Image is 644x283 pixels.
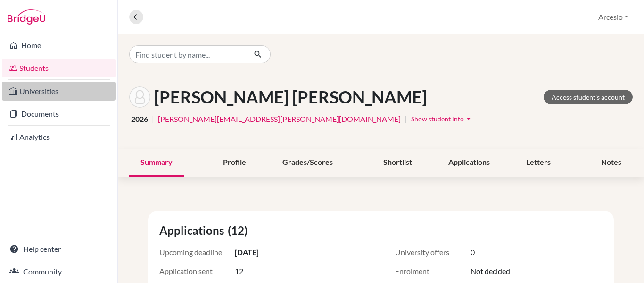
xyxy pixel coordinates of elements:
[464,114,473,123] i: arrow_drop_down
[2,240,116,258] a: Help center
[2,36,116,55] a: Home
[159,266,235,277] span: Application sent
[2,59,116,77] a: Students
[2,128,116,146] a: Analytics
[235,266,243,277] span: 12
[129,86,150,108] img: Martin Botero Estrada's avatar
[212,149,257,177] div: Profile
[405,113,407,125] span: |
[159,222,228,239] span: Applications
[471,266,510,277] span: Not decided
[228,222,251,239] span: (12)
[129,45,246,63] input: Find student by name...
[594,8,633,26] button: Arcesio
[159,247,235,258] span: Upcoming deadline
[590,149,633,177] div: Notes
[2,82,116,101] a: Universities
[411,115,464,123] span: Show student info
[152,113,154,125] span: |
[8,9,45,25] img: Bridge-U
[158,113,401,125] a: [PERSON_NAME][EMAIL_ADDRESS][PERSON_NAME][DOMAIN_NAME]
[395,247,471,258] span: University offers
[271,149,344,177] div: Grades/Scores
[544,90,633,104] a: Access student's account
[2,104,116,123] a: Documents
[515,149,562,177] div: Letters
[437,149,501,177] div: Applications
[2,262,116,281] a: Community
[154,87,427,107] h1: [PERSON_NAME] [PERSON_NAME]
[131,113,148,125] span: 2026
[235,247,259,258] span: [DATE]
[372,149,423,177] div: Shortlist
[395,266,471,277] span: Enrolment
[129,149,184,177] div: Summary
[411,111,474,126] button: Show student infoarrow_drop_down
[471,247,475,258] span: 0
